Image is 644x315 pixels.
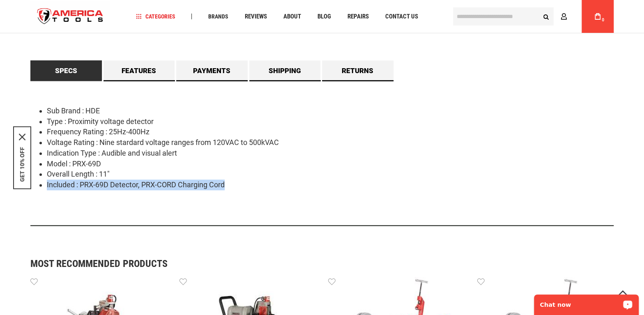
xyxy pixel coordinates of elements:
[30,259,585,269] strong: Most Recommended Products
[241,11,271,22] a: Reviews
[103,60,175,81] a: Features
[283,14,301,20] span: About
[382,11,422,22] a: Contact Us
[314,11,335,22] a: Blog
[47,169,614,179] li: Overall Length : 11"
[47,106,614,116] li: Sub Brand : HDE
[538,9,554,24] button: Search
[176,60,248,81] a: Payments
[322,60,393,81] a: Returns
[47,137,614,148] li: Voltage Rating : Nine stardard voltage ranges from 120VAC to 500kVAC
[385,14,418,20] span: Contact Us
[47,116,614,127] li: Type : Proximity voltage detector
[208,14,228,19] span: Brands
[19,147,25,182] button: GET 10% OFF
[47,179,614,190] li: Included : PRX-69D Detector, PRX-CORD Charging Cord
[30,60,102,81] a: Specs
[136,14,175,19] span: Categories
[529,289,644,315] iframe: LiveChat chat widget
[30,1,110,32] a: store logo
[280,11,305,22] a: About
[132,11,179,22] a: Categories
[317,14,331,20] span: Blog
[47,159,614,169] li: Model : PRX-69D
[19,133,25,140] button: Close
[249,60,321,81] a: Shipping
[602,18,604,22] span: 0
[344,11,373,22] a: Repairs
[205,11,232,22] a: Brands
[347,14,369,20] span: Repairs
[47,148,614,159] li: Indication Type : Audible and visual alert
[245,14,267,20] span: Reviews
[19,133,25,140] svg: close icon
[47,126,614,137] li: Frequency Rating : 25Hz-400Hz
[30,1,110,32] img: America Tools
